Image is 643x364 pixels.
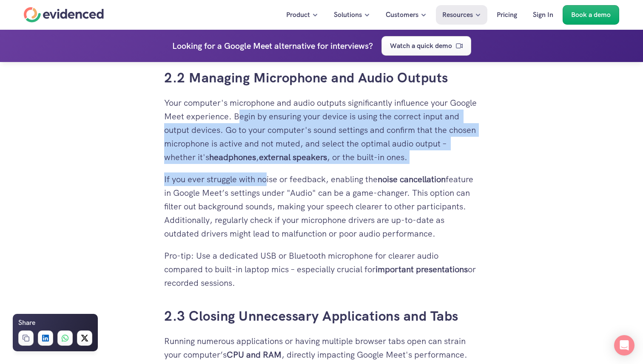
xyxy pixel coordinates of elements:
h6: Share [18,317,35,328]
a: Sign In [526,5,560,25]
h4: Looking for a Google Meet alternative for interviews? [172,39,373,53]
strong: external speakers [259,152,327,163]
p: Book a demo [571,9,611,20]
div: Open Intercom Messenger [614,335,634,356]
p: Pricing [497,9,517,20]
strong: important presentations [376,264,468,275]
a: 2.3 Closing Unnecessary Applications and Tabs [164,307,458,325]
a: Pricing [490,5,524,25]
strong: noise cancellation [378,174,446,185]
strong: CPU and RAM [227,349,282,360]
p: Resources [442,9,473,20]
p: Your computer's microphone and audio outputs significantly influence your Google Meet experience.... [164,96,479,164]
p: Customers [386,9,418,20]
p: Watch a quick demo [390,40,452,51]
p: Product [286,9,310,20]
a: 2.2 Managing Microphone and Audio Outputs [164,69,448,87]
strong: headphones [209,152,256,163]
p: Solutions [334,9,362,20]
p: Pro-tip: Use a dedicated USB or Bluetooth microphone for clearer audio compared to built-in lapto... [164,249,479,290]
p: If you ever struggle with noise or feedback, enabling the feature in Google Meet’s settings under... [164,172,479,240]
a: Home [24,7,104,23]
a: Book a demo [563,5,619,25]
a: Watch a quick demo [381,36,471,56]
p: Sign In [533,9,553,20]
